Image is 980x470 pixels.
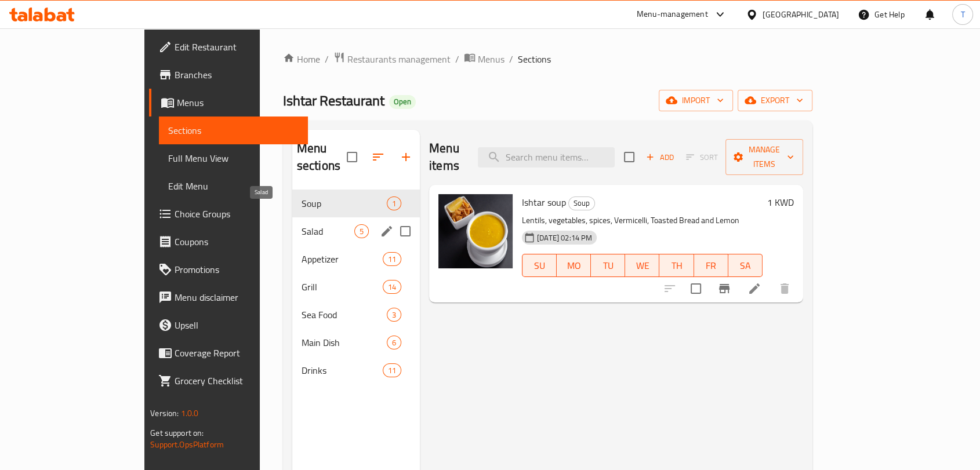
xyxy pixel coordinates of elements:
span: Sort sections [364,143,392,171]
span: Upsell [175,318,299,332]
button: SU [522,254,557,277]
a: Sections [159,116,308,144]
span: WE [630,257,655,274]
a: Coverage Report [149,339,308,367]
span: Coupons [175,235,299,249]
div: Soup [302,196,387,210]
span: Sections [168,123,299,137]
h6: 1 KWD [767,194,794,210]
div: Grill [302,280,383,294]
span: Choice Groups [175,207,299,221]
div: items [387,336,401,349]
span: [DATE] 02:14 PM [532,232,597,243]
span: Drinks [302,363,383,377]
div: items [354,224,369,238]
span: Coverage Report [175,346,299,360]
span: Edit Restaurant [175,40,299,54]
li: / [325,52,329,66]
button: import [659,90,733,111]
span: SU [527,257,552,274]
h2: Menu sections [297,140,347,174]
nav: Menu sections [292,185,420,389]
div: Grill14 [292,273,420,301]
span: Branches [175,68,299,82]
div: Soup1 [292,190,420,217]
span: SA [733,257,758,274]
input: search [478,147,615,167]
span: FR [699,257,724,274]
a: Choice Groups [149,200,308,228]
button: edit [378,223,395,240]
span: Select section first [678,148,725,166]
span: Edit Menu [168,179,299,193]
span: Version: [150,406,179,421]
span: MO [561,257,586,274]
span: Add [644,151,676,164]
div: items [387,308,401,322]
div: Open [389,95,416,109]
span: Select all sections [340,145,364,169]
div: items [383,363,401,377]
div: items [383,252,401,266]
a: Restaurants management [333,52,451,67]
span: Select section [617,145,641,169]
div: Menu-management [637,8,708,21]
span: Main Dish [302,336,387,349]
div: Soup [568,196,595,210]
span: Promotions [175,263,299,276]
a: Edit menu item [747,282,761,296]
span: Manage items [735,143,794,172]
span: TH [664,257,689,274]
span: Sections [518,52,551,66]
span: 14 [383,282,401,293]
button: TH [659,254,694,277]
button: WE [625,254,659,277]
span: Full Menu View [168,151,299,165]
span: Salad [302,224,354,238]
li: / [509,52,513,66]
span: Menus [177,96,299,110]
button: export [738,90,812,111]
span: import [668,93,724,108]
span: Soup [569,196,594,210]
a: Support.OpsPlatform [150,437,224,452]
a: Menus [149,89,308,116]
button: TU [591,254,625,277]
div: Appetizer11 [292,245,420,273]
div: Salad5edit [292,217,420,245]
span: Grocery Checklist [175,374,299,388]
div: Sea Food3 [292,301,420,329]
button: Add section [392,143,420,171]
div: items [387,196,401,210]
button: SA [728,254,763,277]
span: Appetizer [302,252,383,266]
span: 3 [387,309,401,320]
span: 6 [387,337,401,348]
span: Open [389,97,416,107]
span: TU [596,257,620,274]
span: Menu disclaimer [175,290,299,304]
span: Restaurants management [347,52,451,66]
span: 11 [383,254,401,265]
span: 5 [355,226,368,237]
span: export [747,93,803,108]
div: [GEOGRAPHIC_DATA] [763,8,839,21]
button: FR [694,254,728,277]
a: Coupons [149,228,308,256]
a: Edit Menu [159,172,308,200]
a: Branches [149,61,308,89]
button: Manage items [725,139,803,175]
div: Main Dish6 [292,329,420,356]
a: Grocery Checklist [149,367,308,395]
li: / [455,52,459,66]
div: Drinks11 [292,356,420,384]
span: Ishtar Restaurant [283,88,384,114]
span: 1.0.0 [181,406,199,421]
span: Select to update [684,276,708,301]
a: Menus [464,52,504,67]
span: Sea Food [302,308,387,322]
